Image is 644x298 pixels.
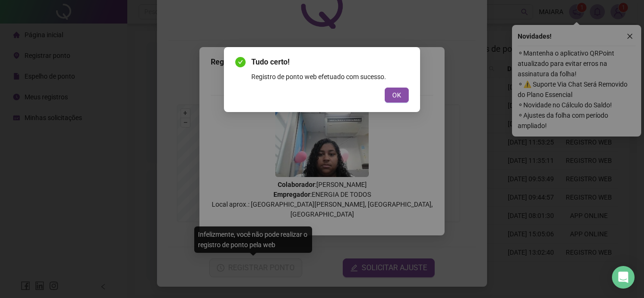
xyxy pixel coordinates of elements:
[235,57,246,67] span: check-circle
[251,56,409,68] span: Tudo certo!
[612,266,635,289] div: Open Intercom Messenger
[385,88,409,103] button: OK
[251,72,409,82] div: Registro de ponto web efetuado com sucesso.
[392,90,401,100] span: OK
